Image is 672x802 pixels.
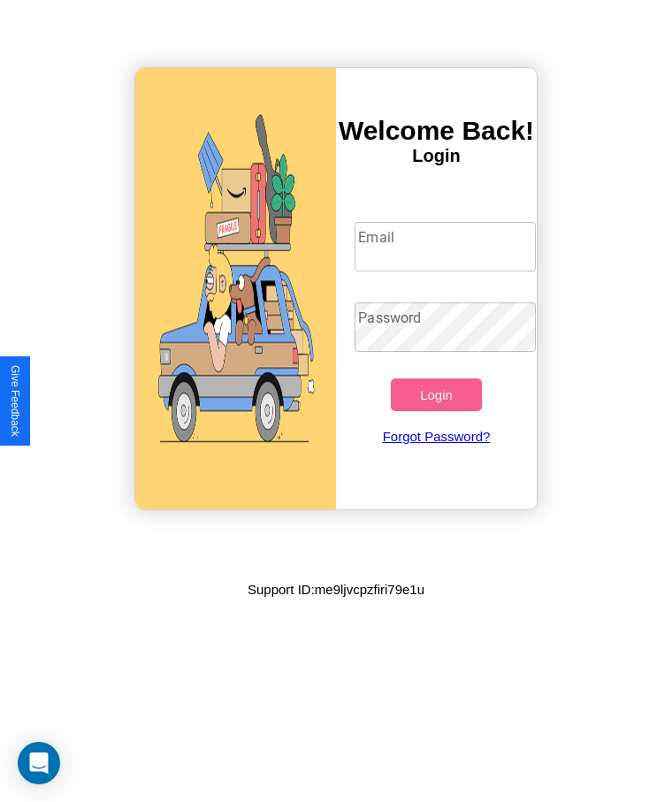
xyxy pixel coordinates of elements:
[391,378,481,411] button: Login
[336,116,537,146] h3: Welcome Back!
[18,742,60,784] div: Open Intercom Messenger
[248,577,424,601] p: Support ID: me9ljvcpzfiri79e1u
[346,411,526,462] a: Forgot Password?
[336,146,537,166] h4: Login
[135,68,336,509] img: gif
[9,365,21,437] div: Give Feedback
